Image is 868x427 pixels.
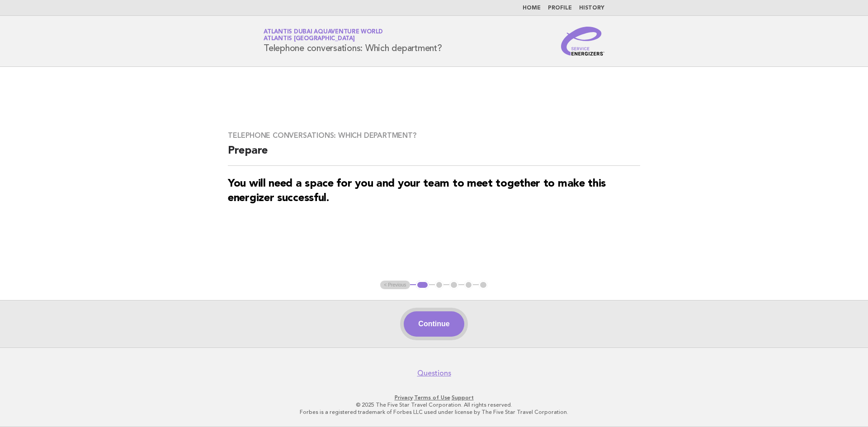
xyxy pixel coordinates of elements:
p: © 2025 The Five Star Travel Corporation. All rights reserved. [157,401,711,408]
a: Home [523,5,541,11]
h2: Prepare [228,144,640,166]
a: Atlantis Dubai Aquaventure WorldAtlantis [GEOGRAPHIC_DATA] [264,29,383,42]
h3: Telephone conversations: Which department? [228,131,640,140]
span: Atlantis [GEOGRAPHIC_DATA] [264,36,355,42]
a: Questions [417,369,451,378]
a: Profile [548,5,572,11]
a: History [579,5,604,11]
p: · · [157,394,711,401]
p: Forbes is a registered trademark of Forbes LLC used under license by The Five Star Travel Corpora... [157,408,711,416]
button: 1 [416,281,429,290]
img: Service Energizers [561,27,604,56]
h1: Telephone conversations: Which department? [264,29,442,53]
button: Continue [404,311,464,337]
strong: You will need a space for you and your team to meet together to make this energizer successful. [228,178,606,204]
a: Support [452,394,474,401]
a: Privacy [395,394,413,401]
a: Terms of Use [414,394,450,401]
